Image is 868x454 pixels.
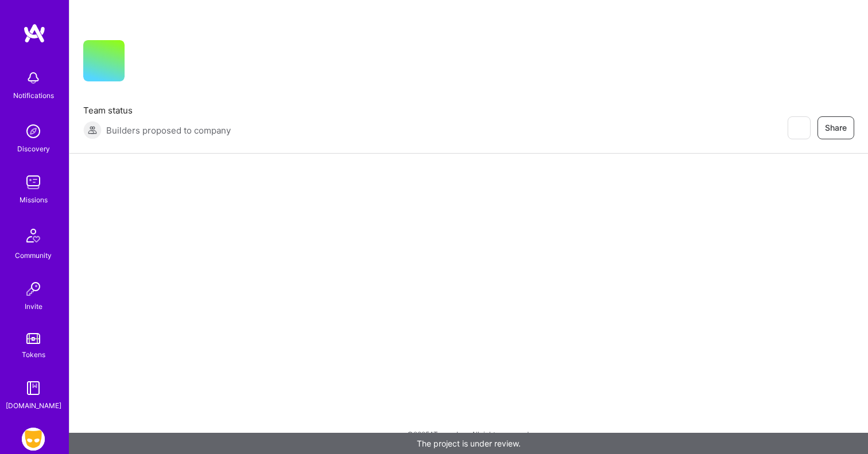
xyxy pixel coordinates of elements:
[13,89,54,101] div: Notifications
[22,428,45,451] img: Grindr: Data + FE + CyberSecurity + QA
[22,277,45,300] img: Invite
[817,116,854,139] button: Share
[25,300,42,312] div: Invite
[23,23,46,44] img: logo
[83,104,231,116] span: Team status
[6,400,61,412] div: [DOMAIN_NAME]
[22,377,45,400] img: guide book
[106,124,231,136] span: Builders proposed to company
[19,428,48,451] a: Grindr: Data + FE + CyberSecurity + QA
[17,143,50,155] div: Discovery
[138,58,148,68] i: icon CompanyGray
[22,120,45,143] img: discovery
[22,349,45,361] div: Tokens
[20,222,47,249] img: Community
[22,171,45,194] img: teamwork
[825,122,847,134] span: Share
[15,249,52,261] div: Community
[26,333,40,344] img: tokens
[69,433,868,454] div: The project is under review.
[794,123,803,132] i: icon EyeClosed
[20,194,48,206] div: Missions
[83,121,102,139] img: Builders proposed to company
[22,66,45,89] img: bell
